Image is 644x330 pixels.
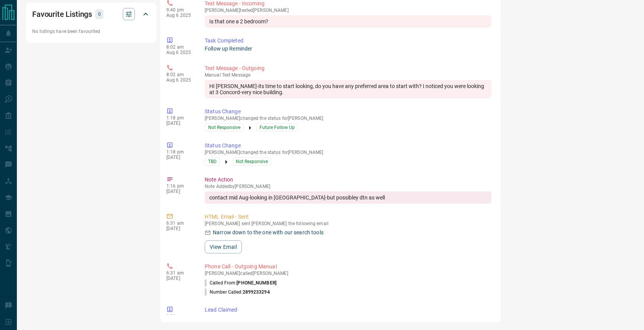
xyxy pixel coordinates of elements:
p: [PERSON_NAME] called [PERSON_NAME] [205,271,491,276]
p: [PERSON_NAME] claimed [PERSON_NAME] from the lead pool [205,314,491,321]
p: 6:31 am [166,314,193,319]
span: manual [205,72,221,78]
p: 6:31 am [166,221,193,226]
p: Called From: [205,279,276,286]
p: Status Change [205,108,491,116]
p: 6:31 am [166,270,193,276]
p: Number Called: [205,289,270,296]
p: [DATE] [166,189,193,194]
div: HI [PERSON_NAME]-its time to start looking, do you have any preferred area to start with? I notic... [205,80,491,98]
p: Note Added by [PERSON_NAME] [205,184,491,189]
p: Lead Claimed [205,306,491,314]
p: 0 [97,10,101,18]
p: Aug 6 2025 [166,77,193,83]
p: 8:02 am [166,72,193,77]
p: Follow up Reminder [205,45,491,53]
p: [PERSON_NAME] texted [PERSON_NAME] [205,8,491,13]
span: Future Follow Up [260,124,295,131]
button: View Email [205,240,242,253]
p: [PERSON_NAME] sent [PERSON_NAME] the following email [205,221,491,226]
p: 1:16 pm [166,183,193,189]
p: [DATE] [166,226,193,231]
p: Text Message [205,72,491,78]
div: contact mid Aug-looking in [GEOGRAPHIC_DATA]-but possibley dtn as well [205,191,491,204]
span: Not Responsive [236,158,268,165]
p: Status Change [205,142,491,150]
p: Text Message - Outgoing [205,64,491,72]
span: 2899233294 [243,289,270,295]
p: Narrow down to the one with our search tools [213,229,324,237]
p: No listings have been favourited [32,28,150,35]
span: Not Responsive [208,124,240,131]
p: Aug 6 2025 [166,13,193,18]
p: [PERSON_NAME] changed the status for [PERSON_NAME] [205,150,491,155]
p: 9:40 pm [166,7,193,13]
p: Note Action [205,176,491,184]
p: HTML Email - Sent [205,213,491,221]
span: TBD [208,158,217,165]
p: Phone Call - Outgoing Manual [205,263,491,271]
p: 1:18 pm [166,115,193,121]
span: [PHONE_NUMBER] [237,280,276,286]
h2: Favourite Listings [32,8,92,20]
p: Aug 6 2025 [166,50,193,55]
p: 8:02 am [166,44,193,50]
p: Task Completed [205,37,491,45]
div: Favourite Listings0 [32,5,150,23]
p: [DATE] [166,276,193,281]
p: [DATE] [166,121,193,126]
p: 1:18 pm [166,149,193,155]
p: [DATE] [166,155,193,160]
p: [PERSON_NAME] changed the status for [PERSON_NAME] [205,116,491,121]
div: Is that one a 2 bedroom? [205,15,491,28]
